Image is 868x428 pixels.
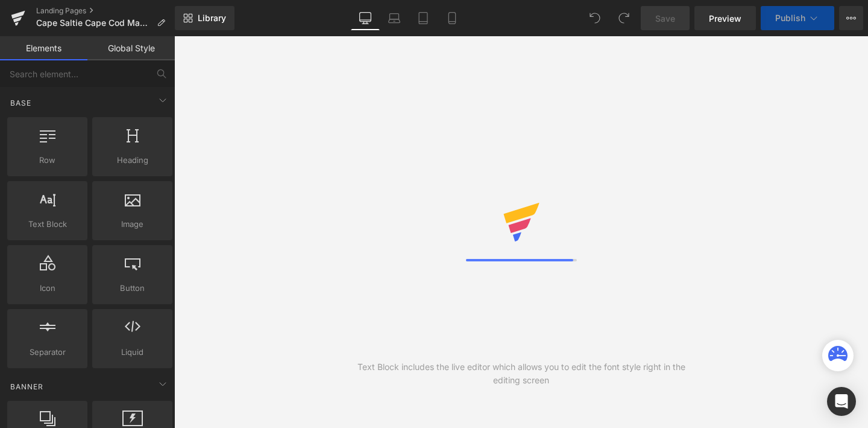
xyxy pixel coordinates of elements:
[198,13,226,24] span: Library
[761,6,834,30] button: Publish
[11,218,84,231] span: Text Block
[36,6,175,16] a: Landing Pages
[96,346,169,359] span: Liquid
[9,97,33,109] span: Base
[351,6,380,30] a: Desktop
[839,6,863,30] button: More
[36,18,152,28] span: Cape Saltie Cape Cod Massage, Beauty, Wellness Event Schedule
[175,6,234,30] a: New Library
[709,12,741,25] span: Preview
[96,282,169,295] span: Button
[655,12,675,25] span: Save
[96,154,169,167] span: Heading
[11,346,84,359] span: Separator
[87,36,175,60] a: Global Style
[775,13,805,23] span: Publish
[827,387,856,416] div: Open Intercom Messenger
[409,6,438,30] a: Tablet
[583,6,607,30] button: Undo
[438,6,467,30] a: Mobile
[348,360,695,387] div: Text Block includes the live editor which allows you to edit the font style right in the editing ...
[9,381,45,392] span: Banner
[96,218,169,231] span: Image
[694,6,756,30] a: Preview
[612,6,636,30] button: Redo
[11,282,84,295] span: Icon
[380,6,409,30] a: Laptop
[11,154,84,167] span: Row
